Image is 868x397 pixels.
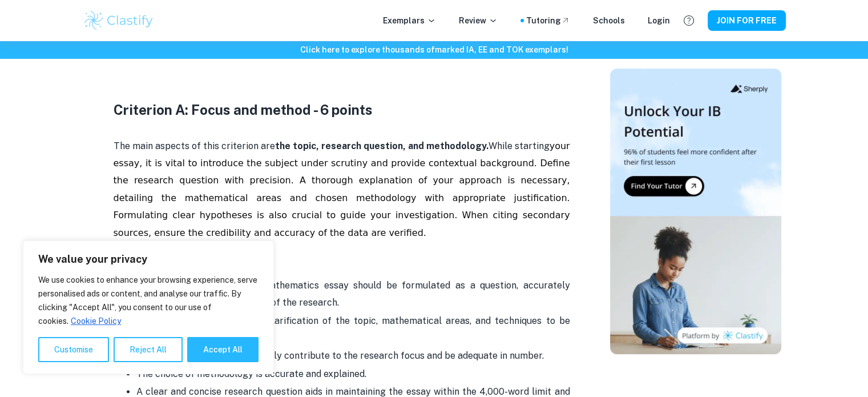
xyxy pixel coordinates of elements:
p: Review [459,14,498,27]
p: The main aspects of this criterion are While starting [114,120,570,276]
a: Login [648,14,670,27]
strong: Criterion A: Focus and method - 6 points [114,102,373,118]
span: your essay, it is vital to introduce the subject under scrutiny and provide contextual background... [114,141,573,238]
p: Exemplars [383,14,436,27]
button: Help and Feedback [679,11,699,30]
a: Cookie Policy [70,316,122,326]
p: The EE should provide early clarification of the topic, mathematical areas, and techniques to be ... [136,312,570,347]
img: Clastify logo [83,9,155,32]
a: Schools [593,14,625,27]
img: Thumbnail [610,69,781,354]
p: The research focus of the mathematics essay should be formulated as a question, accurately repres... [136,277,570,312]
p: Sources consulted should directly contribute to the research focus and be adequate in number. [136,347,570,364]
button: Customise [38,337,109,362]
a: Tutoring [526,14,570,27]
p: The choice of methodology is accurate and explained. [136,366,570,383]
h6: Click here to explore thousands of marked IA, EE and TOK exemplars ! [2,43,866,56]
p: We value your privacy [38,252,259,266]
button: Reject All [114,337,183,362]
button: JOIN FOR FREE [708,10,786,31]
button: Accept All [187,337,259,362]
strong: the topic, research question, and methodology. [275,141,488,151]
p: We use cookies to enhance your browsing experience, serve personalised ads or content, and analys... [38,273,259,328]
div: We value your privacy [23,240,274,374]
